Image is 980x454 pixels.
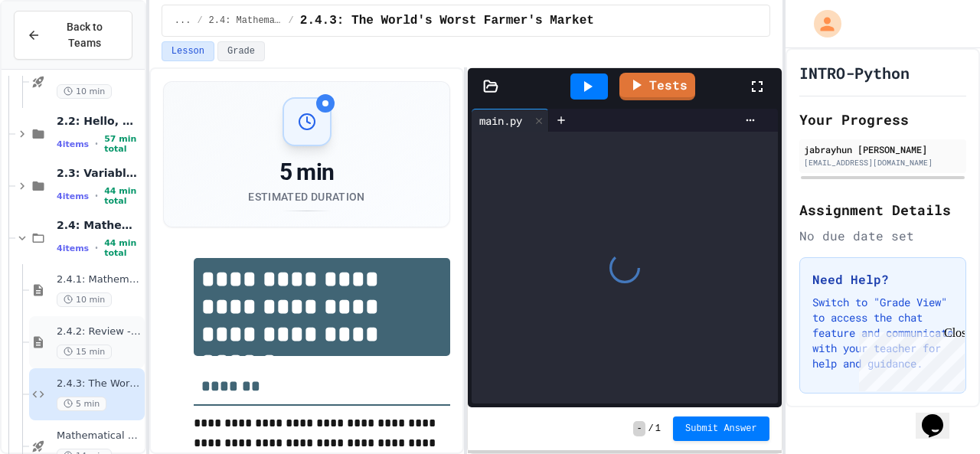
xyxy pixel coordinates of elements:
span: 10 min [57,84,112,99]
span: Submit Answer [685,423,757,435]
div: jabrayhun [PERSON_NAME] [804,142,962,156]
span: Back to Teams [50,19,119,51]
span: 15 min [57,345,112,359]
button: Back to Teams [14,11,132,60]
h2: Your Progress [799,109,966,130]
span: / [648,423,654,435]
h2: Assignment Details [799,199,966,220]
span: 4 items [57,243,89,253]
span: 2.3: Variables and Data Types [57,166,142,180]
span: Mathematical Operators - Quiz [57,430,142,443]
span: 5 min [57,397,106,411]
span: 4 items [57,139,89,149]
button: Lesson [162,41,214,61]
button: Submit Answer [673,416,769,441]
span: - [633,421,645,436]
span: 10 min [57,292,112,307]
span: 4 items [57,191,89,201]
span: 44 min total [104,238,142,258]
h1: INTRO-Python [799,62,910,83]
span: 2.4.3: The World's Worst Farmer's Market [300,11,594,30]
div: Estimated Duration [248,189,364,204]
span: • [95,190,98,202]
span: / [289,15,294,27]
span: 2.2: Hello, World! [57,114,142,128]
span: • [95,242,98,254]
span: 57 min total [104,134,142,154]
iframe: chat widget [853,326,965,391]
span: 2.4: Mathematical Operators [209,15,283,27]
span: 2.4: Mathematical Operators [57,218,142,232]
span: 2.4.2: Review - Mathematical Operators [57,325,142,338]
span: ... [175,15,191,27]
span: • [95,138,98,150]
p: Switch to "Grade View" to access the chat feature and communicate with your teacher for help and ... [812,295,953,371]
div: My Account [798,6,845,41]
h3: Need Help? [812,270,953,289]
span: 1 [655,423,661,435]
a: Tests [619,73,695,100]
div: Chat with us now!Close [6,6,106,97]
span: / [197,15,202,27]
div: [EMAIL_ADDRESS][DOMAIN_NAME] [804,157,962,168]
div: 5 min [248,158,364,186]
button: Grade [217,41,265,61]
span: 2.4.1: Mathematical Operators [57,273,142,286]
span: 44 min total [104,186,142,206]
iframe: chat widget [916,393,965,439]
div: main.py [472,109,549,132]
div: main.py [472,113,530,129]
span: 2.4.3: The World's Worst Farmer's Market [57,377,142,390]
div: No due date set [799,227,966,245]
